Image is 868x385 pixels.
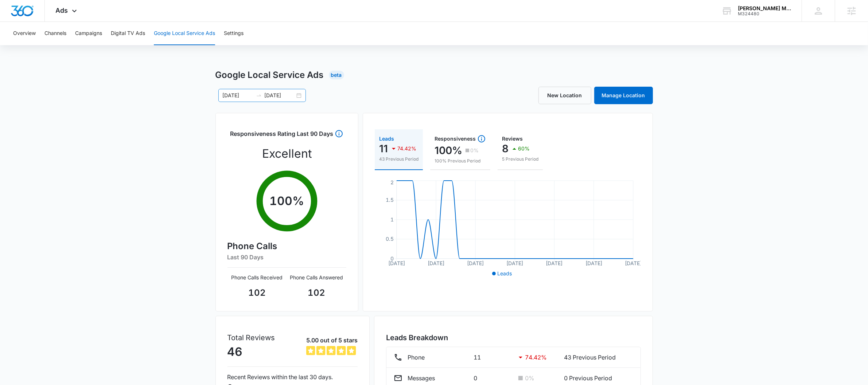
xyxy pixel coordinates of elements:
[506,260,523,266] tspan: [DATE]
[56,7,68,14] span: Ads
[546,260,563,266] tspan: [DATE]
[564,374,633,382] p: 0 Previous Period
[428,260,444,266] tspan: [DATE]
[215,68,324,82] h1: Google Local Service Ads
[502,136,538,141] div: Reviews
[502,156,538,162] p: 5 Previous Period
[397,146,416,151] p: 74.42%
[386,236,394,242] tspan: 0.5
[287,286,346,299] p: 102
[329,71,344,79] div: Beta
[738,11,791,16] div: account id
[227,253,346,262] h6: Last 90 Days
[227,332,275,343] p: Total Reviews
[525,353,547,362] p: 74.42 %
[227,274,287,281] p: Phone Calls Received
[390,179,394,185] tspan: 2
[435,158,486,164] p: 100% Previous Period
[585,260,602,266] tspan: [DATE]
[408,353,425,362] p: Phone
[474,353,510,362] p: 11
[75,22,102,45] button: Campaigns
[256,93,262,98] span: swap-right
[474,374,510,382] p: 0
[223,91,253,99] input: Start date
[265,91,295,99] input: End date
[227,373,358,381] p: Recent Reviews within the last 30 days.
[386,197,394,203] tspan: 1.5
[738,5,791,11] div: account name
[287,274,346,281] p: Phone Calls Answered
[379,156,419,162] p: 43 Previous Period
[502,143,509,154] p: 8
[435,134,486,143] div: Responsiveness
[262,145,312,162] p: Excellent
[19,19,80,25] div: Domain: [DOMAIN_NAME]
[525,374,534,382] p: 0 %
[224,22,244,45] button: Settings
[390,216,394,223] tspan: 1
[256,93,262,98] span: to
[379,136,419,141] div: Leads
[470,148,479,153] p: 0%
[564,353,633,362] p: 43 Previous Period
[386,332,641,343] h3: Leads Breakdown
[13,22,36,45] button: Overview
[435,145,462,156] p: 100%
[230,129,333,142] h3: Responsiveness Rating Last 90 Days
[28,43,65,48] div: Domain Overview
[12,12,17,17] img: logo_orange.svg
[81,43,123,48] div: Keywords by Traffic
[12,19,17,25] img: website_grey.svg
[379,143,388,154] p: 11
[390,255,394,262] tspan: 0
[111,22,145,45] button: Digital TV Ads
[227,286,287,299] p: 102
[269,192,304,210] p: 100 %
[227,240,346,253] h4: Phone Calls
[538,87,591,104] a: New Location
[73,42,78,48] img: tab_keywords_by_traffic_grey.svg
[20,12,36,17] div: v 4.0.25
[227,343,275,361] p: 46
[625,260,642,266] tspan: [DATE]
[154,22,215,45] button: Google Local Service Ads
[467,260,484,266] tspan: [DATE]
[408,374,435,382] p: Messages
[306,336,358,345] p: 5.00 out of 5 stars
[20,42,26,48] img: tab_domain_overview_orange.svg
[388,260,405,266] tspan: [DATE]
[594,87,653,104] a: Manage Location
[44,22,66,45] button: Channels
[497,270,512,276] span: Leads
[518,146,530,151] p: 60%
